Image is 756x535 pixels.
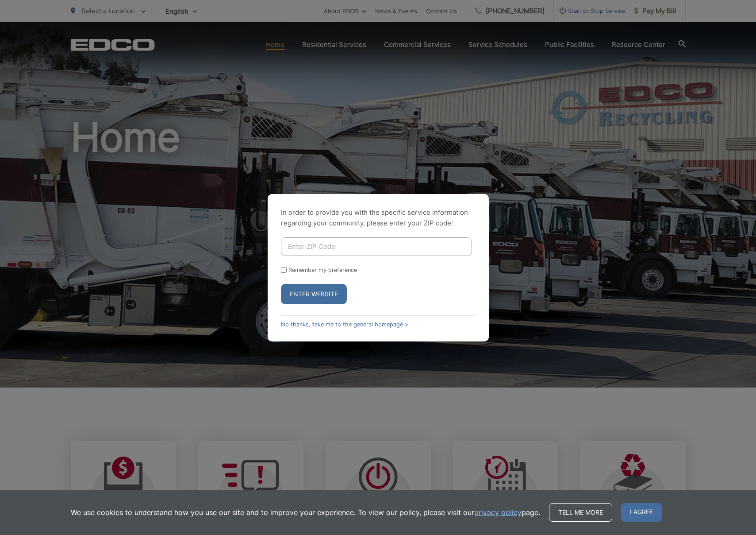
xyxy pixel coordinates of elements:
[281,284,347,304] button: Enter Website
[288,267,357,273] label: Remember my preference
[71,507,540,518] p: We use cookies to understand how you use our site and to improve your experience. To view our pol...
[281,207,476,229] p: In order to provide you with the specific service information regarding your community, please en...
[474,507,522,518] a: privacy policy
[621,503,662,522] span: I agree
[281,237,472,256] input: Enter ZIP Code
[281,321,408,328] a: No thanks, take me to the general homepage >
[549,503,612,522] a: Tell me more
